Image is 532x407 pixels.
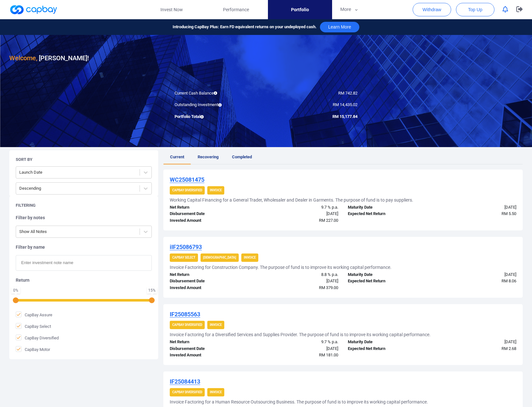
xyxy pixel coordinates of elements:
span: CapBay Motor [16,346,50,353]
u: iIF25086793 [170,244,202,250]
strong: Invoice [210,323,222,327]
span: CapBay Assure [16,311,52,318]
div: Maturity Date [343,339,432,345]
div: Outstanding Investment [170,102,266,108]
h5: Filter by notes [16,215,152,220]
div: 8.8 % p.a. [254,271,343,278]
strong: Invoice [210,390,222,394]
button: Learn More [320,22,360,32]
div: Expected Net Return [343,211,432,217]
div: Current Cash Balance [170,90,266,97]
span: RM 5.50 [502,211,516,216]
div: Maturity Date [343,271,432,278]
div: [DATE] [432,271,521,278]
div: [DATE] [432,204,521,211]
strong: CapBay Diversified [172,390,202,394]
div: 0 % [13,288,19,292]
span: Performance [223,6,249,13]
div: Invested Amount [165,285,254,291]
span: RM 379.00 [319,285,338,290]
span: Introducing CapBay Plus: Earn FD equivalent returns on your undeployed cash. [173,24,317,30]
span: RM 14,435.02 [333,102,357,107]
strong: [DEMOGRAPHIC_DATA] [203,256,236,259]
strong: Invoice [244,256,256,259]
h5: Invoice Factoring for Construction Company. The purpose of fund is to improve its working capital... [170,264,391,270]
h5: Invoice Factoring for a Diversified Services and Supplies Provider. The purpose of fund is to imp... [170,332,431,337]
strong: CapBay Diversified [172,323,202,327]
div: Disbursement Date [165,278,254,285]
div: [DATE] [254,211,343,217]
div: Invested Amount [165,217,254,224]
div: [DATE] [254,345,343,352]
div: Maturity Date [343,204,432,211]
div: 15 % [148,288,156,292]
div: Expected Net Return [343,278,432,285]
u: IF25085563 [170,311,200,318]
span: Portfolio [291,6,309,13]
strong: CapBay Select [172,256,195,259]
div: Expected Net Return [343,345,432,352]
strong: CapBay Diversified [172,188,202,192]
h5: Filter by name [16,244,152,250]
button: Top Up [456,3,494,16]
div: 9.7 % p.a. [254,339,343,345]
span: Current [170,154,184,159]
span: RM 742.82 [338,91,357,96]
div: Disbursement Date [165,345,254,352]
div: [DATE] [254,278,343,285]
span: Top Up [468,6,482,13]
div: Disbursement Date [165,211,254,217]
div: [DATE] [432,339,521,345]
span: CapBay Diversified [16,335,59,341]
u: WC25081475 [170,176,204,183]
h5: Working Capital Financing for a General Trader, Wholesaler and Dealer in Garments. The purpose of... [170,197,413,203]
input: Enter investment note name [16,255,152,271]
div: Invested Amount [165,352,254,359]
span: Recovering [198,154,219,159]
span: CapBay Select [16,323,51,329]
span: RM 181.00 [319,353,338,357]
span: RM 15,177.84 [332,114,357,119]
div: 9.7 % p.a. [254,204,343,211]
div: Net Return [165,339,254,345]
span: RM 227.00 [319,218,338,223]
span: RM 2.68 [502,346,516,351]
div: Portfolio Total [170,113,266,120]
div: Net Return [165,204,254,211]
h3: [PERSON_NAME] ! [9,53,89,63]
span: Welcome, [9,54,37,62]
h5: Filtering [16,203,36,208]
button: Withdraw [413,3,451,16]
strong: Invoice [210,188,222,192]
span: RM 8.06 [502,278,516,283]
h5: Invoice Factoring for a Human Resource Outsourcing Business. The purpose of fund is to improve it... [170,399,428,405]
span: Completed [232,154,252,159]
u: IF25084413 [170,378,200,385]
h5: Sort By [16,157,32,162]
h5: Return [16,277,152,283]
div: Net Return [165,271,254,278]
